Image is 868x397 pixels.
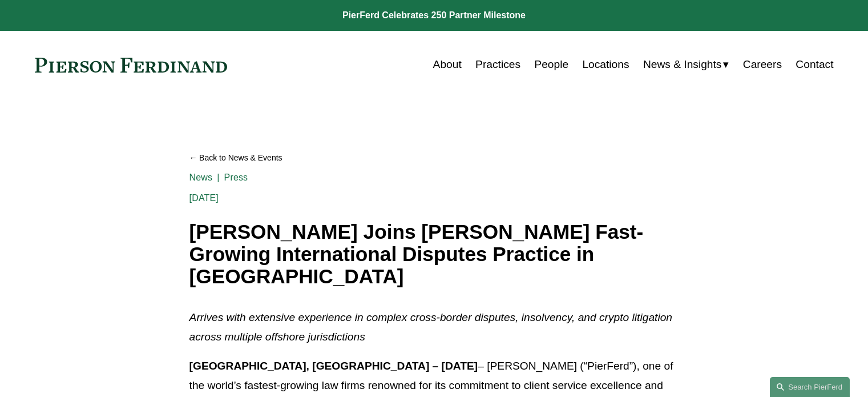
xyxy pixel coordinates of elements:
a: folder dropdown [643,54,729,75]
strong: [GEOGRAPHIC_DATA], [GEOGRAPHIC_DATA] – [DATE] [189,360,478,372]
a: Practices [475,54,520,75]
span: [DATE] [189,193,219,203]
em: Arrives with extensive experience in complex cross-border disputes, insolvency, and crypto litiga... [189,311,676,343]
a: Press [224,173,248,182]
a: News [189,173,213,182]
a: Careers [743,54,782,75]
a: Back to News & Events [189,148,679,168]
a: About [433,54,462,75]
a: People [534,54,568,75]
a: Locations [582,54,629,75]
a: Search this site [770,377,850,397]
h1: [PERSON_NAME] Joins [PERSON_NAME] Fast-Growing International Disputes Practice in [GEOGRAPHIC_DATA] [189,221,679,287]
span: News & Insights [643,55,722,75]
a: Contact [796,54,833,75]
